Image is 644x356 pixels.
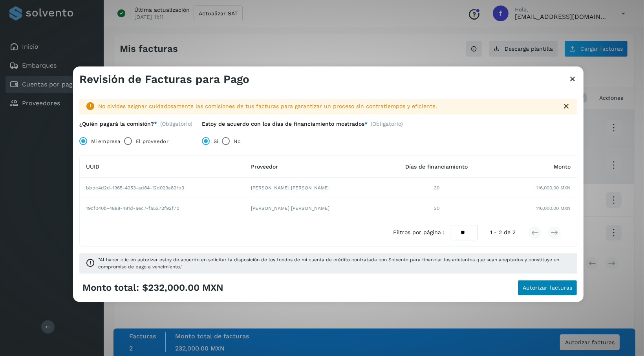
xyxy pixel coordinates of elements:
[80,178,245,198] td: bbbc4d2d-1965-4253-ad84-12d029a82fb3
[405,163,468,170] span: Días de financiamiento
[79,73,249,86] h3: Revisión de Facturas para Pago
[91,134,120,149] label: Mi empresa
[160,121,192,127] span: (Obligatorio)
[518,280,577,296] button: Autorizar facturas
[98,102,555,110] div: No olvides asignar cuidadosamente las comisiones de tus facturas para garantizar un proceso sin c...
[536,184,571,191] span: 116,000.00 MXN
[80,198,245,219] td: 19cf040b-4888-481d-aec7-fa5372f92f7b
[393,229,445,237] span: Filtros por página :
[381,178,492,198] td: 30
[214,134,218,149] label: Sí
[245,198,381,219] td: [PERSON_NAME] [PERSON_NAME]
[371,121,403,130] span: (Obligatorio)
[251,163,278,170] span: Proveedor
[234,134,241,149] label: No
[381,198,492,219] td: 30
[82,282,139,294] span: Monto total:
[536,205,571,212] span: 116,000.00 MXN
[490,229,516,237] span: 1 - 2 de 2
[245,178,381,198] td: [PERSON_NAME] [PERSON_NAME]
[98,257,571,271] span: "Al hacer clic en autorizar estoy de acuerdo en solicitar la disposición de los fondos de mi cuen...
[202,121,368,127] label: Estoy de acuerdo con los días de financiamiento mostrados
[136,134,168,149] label: El proveedor
[79,121,157,127] label: ¿Quién pagará la comisión?
[554,163,571,170] span: Monto
[523,285,572,291] span: Autorizar facturas
[142,282,223,294] span: $232,000.00 MXN
[86,163,99,170] span: UUID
